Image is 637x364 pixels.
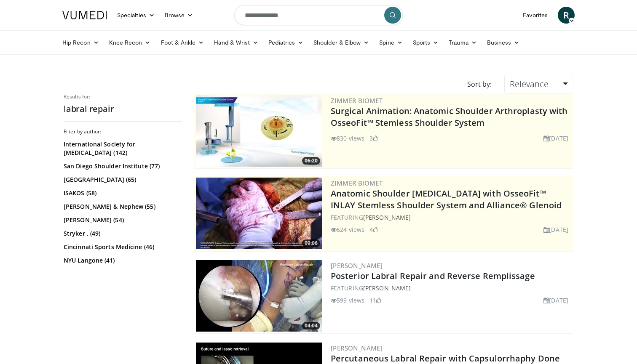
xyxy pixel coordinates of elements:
[64,189,179,197] a: ISAKOS (58)
[64,202,179,211] a: [PERSON_NAME] & Nephew (55)
[160,7,198,24] a: Browse
[64,128,182,135] h3: Filter by author:
[363,213,411,221] a: [PERSON_NAME]
[543,134,568,143] li: [DATE]
[510,78,549,90] span: Relevance
[331,188,562,211] a: Anatomic Shoulder [MEDICAL_DATA] with OsseoFit™ INLAY Stemless Shoulder System and Alliance® Glenoid
[444,34,482,51] a: Trauma
[374,34,407,51] a: Spine
[112,7,160,24] a: Specialties
[331,179,383,187] a: Zimmer Biomet
[196,178,322,249] a: 09:06
[62,11,107,19] img: VuMedi Logo
[331,284,572,292] div: FEATURING
[331,261,383,270] a: [PERSON_NAME]
[196,260,322,332] img: 6440c6e0-ba58-4209-981d-a048b277fbea.300x170_q85_crop-smart_upscale.jpg
[196,95,322,167] a: 06:20
[331,344,383,352] a: [PERSON_NAME]
[64,229,179,238] a: Stryker . (49)
[331,213,572,222] div: FEATURING
[64,93,182,100] p: Results for:
[331,105,568,128] a: Surgical Animation: Anatomic Shoulder Arthroplasty with OsseoFit™ Stemless Shoulder System
[64,216,179,224] a: [PERSON_NAME] (54)
[543,225,568,234] li: [DATE]
[331,296,364,305] li: 599 views
[64,104,182,114] h2: labral repair
[518,7,553,24] a: Favorites
[196,260,322,332] a: 04:04
[209,34,263,51] a: Hand & Wrist
[196,95,322,167] img: 84e7f812-2061-4fff-86f6-cdff29f66ef4.300x170_q85_crop-smart_upscale.jpg
[482,34,525,51] a: Business
[196,178,322,249] img: 59d0d6d9-feca-4357-b9cd-4bad2cd35cb6.300x170_q85_crop-smart_upscale.jpg
[64,162,179,170] a: San Diego Shoulder Institute (77)
[363,284,411,292] a: [PERSON_NAME]
[461,75,498,93] div: Sort by:
[369,225,378,234] li: 4
[156,34,209,51] a: Foot & Ankle
[331,134,364,143] li: 830 views
[331,96,383,105] a: Zimmer Biomet
[369,134,378,143] li: 3
[558,7,575,24] a: R
[64,243,179,251] a: Cincinnati Sports Medicine (46)
[302,239,320,247] span: 09:06
[308,34,374,51] a: Shoulder & Elbow
[104,34,156,51] a: Knee Recon
[263,34,308,51] a: Pediatrics
[234,5,403,25] input: Search topics, interventions
[408,34,444,51] a: Sports
[57,34,104,51] a: Hip Recon
[302,322,320,329] span: 04:04
[64,140,179,157] a: International Society for [MEDICAL_DATA] (142)
[302,157,320,165] span: 06:20
[369,296,381,305] li: 11
[331,270,535,282] a: Posterior Labral Repair and Reverse Remplissage
[504,75,573,93] a: Relevance
[543,296,568,305] li: [DATE]
[331,225,364,234] li: 624 views
[64,256,179,265] a: NYU Langone (41)
[64,175,179,184] a: [GEOGRAPHIC_DATA] (65)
